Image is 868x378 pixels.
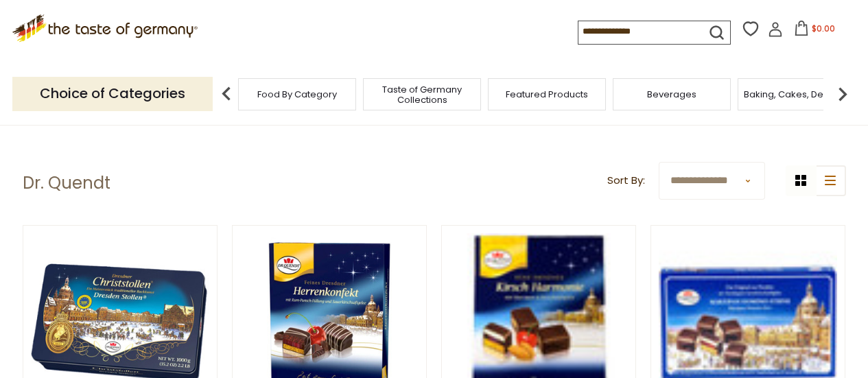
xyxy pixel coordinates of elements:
a: Baking, Cakes, Desserts [744,89,850,99]
span: $0.00 [812,23,835,34]
h1: Dr. Quendt [23,173,110,193]
a: Food By Category [257,89,337,99]
label: Sort By: [607,172,645,189]
a: Beverages [647,89,696,99]
a: Taste of Germany Collections [367,84,477,105]
p: Choice of Categories [12,77,213,110]
img: next arrow [829,80,856,108]
img: previous arrow [213,80,240,108]
button: $0.00 [786,21,844,41]
a: Featured Products [506,89,588,99]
